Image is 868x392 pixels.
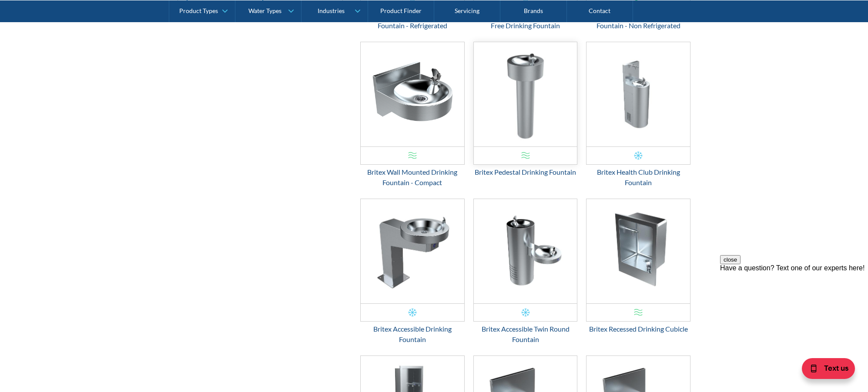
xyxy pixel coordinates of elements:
a: Britex Pedestal Drinking FountainBritex Pedestal Drinking Fountain [473,42,578,177]
a: Britex Accessible Twin Round FountainBritex Accessible Twin Round Fountain [473,199,578,345]
iframe: podium webchat widget bubble [781,349,868,392]
div: Product Types [179,7,218,14]
img: Britex Wall Mounted Drinking Fountain - Compact [361,42,464,146]
img: Britex Accessible Drinking Fountain [361,199,464,303]
a: Britex Accessible Drinking FountainBritex Accessible Drinking Fountain [360,199,465,345]
div: Britex Accessible Drinking Fountain [360,324,465,345]
iframe: podium webchat widget prompt [720,255,868,359]
a: Britex Health Club Drinking FountainBritex Health Club Drinking Fountain [586,42,690,188]
div: Britex Accessible Twin Round Fountain [473,324,578,345]
img: Britex Accessible Twin Round Fountain [474,199,577,303]
div: Britex Recessed Drinking Cubicle [586,324,690,334]
img: Britex Recessed Drinking Cubicle [586,199,690,303]
div: Britex Wall Mounted Drinking Fountain - Compact [360,167,465,188]
div: Britex Health Club Drinking Fountain [586,167,690,188]
a: Britex Wall Mounted Drinking Fountain - Compact Britex Wall Mounted Drinking Fountain - Compact [360,42,465,188]
a: Britex Recessed Drinking CubicleBritex Recessed Drinking Cubicle [586,199,690,334]
img: Britex Health Club Drinking Fountain [586,42,690,146]
div: Water Types [248,7,282,14]
div: Britex Pedestal Drinking Fountain [473,167,578,177]
div: Industries [318,7,345,14]
img: Britex Pedestal Drinking Fountain [474,42,577,146]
